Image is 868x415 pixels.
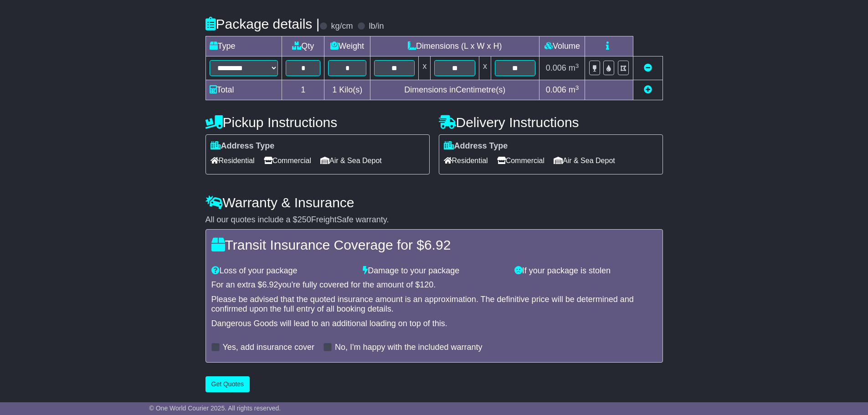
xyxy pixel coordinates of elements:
span: 0.006 [546,85,566,94]
label: Address Type [211,141,275,151]
div: Loss of your package [207,266,359,276]
div: Dangerous Goods will lead to an additional loading on top of this. [211,319,657,329]
td: Total [205,80,282,100]
h4: Package details | [205,16,320,31]
span: 6.92 [262,280,278,289]
span: Residential [444,154,488,168]
a: Remove this item [644,63,652,72]
h4: Delivery Instructions [439,115,663,130]
td: x [479,56,491,80]
span: m [569,85,579,94]
div: If your package is stolen [510,266,662,276]
span: 120 [420,280,433,289]
h4: Pickup Instructions [205,115,430,130]
td: x [419,56,431,80]
td: Dimensions (L x W x H) [370,36,539,56]
a: Add new item [644,85,652,94]
span: Commercial [264,154,311,168]
sup: 3 [575,84,579,91]
label: Yes, add insurance cover [223,343,314,353]
span: Air & Sea Depot [320,154,382,168]
label: No, I'm happy with the included warranty [335,343,483,353]
h4: Transit Insurance Coverage for $ [211,237,657,252]
td: Dimensions in Centimetre(s) [370,80,539,100]
td: Type [205,36,282,56]
span: Residential [211,154,255,168]
button: Get Quotes [205,376,250,392]
div: For an extra $ you're fully covered for the amount of $ . [211,280,657,290]
label: Address Type [444,141,508,151]
td: 1 [282,80,324,100]
h4: Warranty & Insurance [205,195,663,210]
td: Kilo(s) [324,80,370,100]
td: Weight [324,36,370,56]
div: All our quotes include a $ FreightSafe warranty. [205,215,663,225]
div: Please be advised that the quoted insurance amount is an approximation. The definitive price will... [211,295,657,314]
span: © One World Courier 2025. All rights reserved. [149,405,281,412]
span: 250 [298,215,311,224]
span: Commercial [497,154,544,168]
span: 0.006 [546,63,566,72]
sup: 3 [575,62,579,69]
td: Volume [539,36,585,56]
span: 1 [332,85,337,94]
span: Air & Sea Depot [554,154,615,168]
div: Damage to your package [358,266,510,276]
td: Qty [282,36,324,56]
label: lb/in [369,21,384,31]
span: m [569,63,579,72]
label: kg/cm [331,21,353,31]
span: 6.92 [424,237,451,252]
